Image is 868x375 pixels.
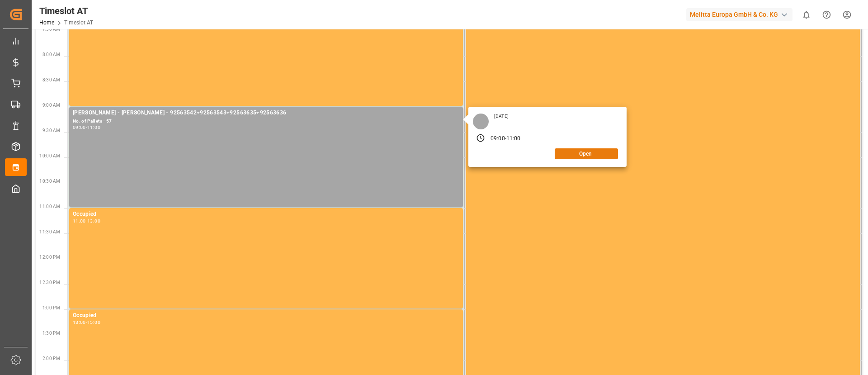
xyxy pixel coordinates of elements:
[491,135,505,143] div: 09:00
[816,5,837,25] button: Help Center
[42,331,60,336] span: 1:30 PM
[796,5,816,25] button: show 0 new notifications
[86,219,87,223] div: -
[39,229,60,234] span: 11:30 AM
[86,125,87,129] div: -
[686,8,793,21] div: Melitta Europa GmbH & Co. KG
[73,311,459,320] div: Occupied
[73,210,459,219] div: Occupied
[555,148,618,159] button: Open
[73,219,86,223] div: 11:00
[39,4,93,18] div: Timeslot AT
[42,77,60,82] span: 8:30 AM
[73,118,459,125] div: No. of Pallets - 57
[42,52,60,57] span: 8:00 AM
[42,305,60,310] span: 1:00 PM
[39,280,60,285] span: 12:30 PM
[87,219,100,223] div: 13:00
[73,125,86,129] div: 09:00
[491,113,512,119] div: [DATE]
[73,320,86,324] div: 13:00
[39,255,60,260] span: 12:00 PM
[42,128,60,133] span: 9:30 AM
[73,109,459,118] div: [PERSON_NAME] - [PERSON_NAME] - 92563542+92563543+92563635+92563636
[505,135,506,143] div: -
[39,204,60,209] span: 11:00 AM
[87,125,100,129] div: 11:00
[39,179,60,184] span: 10:30 AM
[86,320,87,324] div: -
[87,320,100,324] div: 15:00
[39,153,60,158] span: 10:00 AM
[42,356,60,361] span: 2:00 PM
[506,135,521,143] div: 11:00
[39,19,54,26] a: Home
[686,6,796,23] button: Melitta Europa GmbH & Co. KG
[42,103,60,108] span: 9:00 AM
